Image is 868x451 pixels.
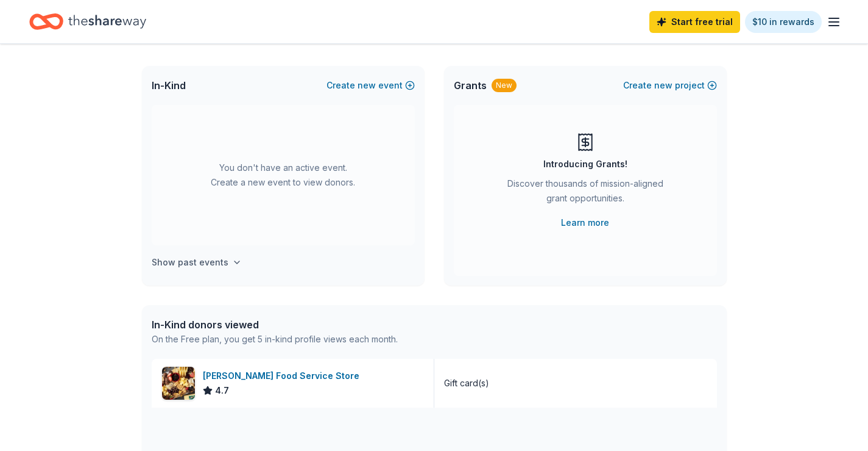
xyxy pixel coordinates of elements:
div: You don't have an active event. Create a new event to view donors. [152,105,415,245]
span: new [358,78,376,93]
a: Home [29,7,146,36]
div: On the Free plan, you get 5 in-kind profile views each month. [152,332,398,347]
a: Start free trial [649,11,740,33]
div: [PERSON_NAME] Food Service Store [203,369,364,383]
span: In-Kind [152,78,186,93]
button: Createnewproject [623,78,717,93]
span: Grants [454,78,487,93]
button: Createnewevent [326,78,415,93]
div: Introducing Grants! [543,157,627,171]
h4: Show past events [152,255,228,270]
div: New [492,79,517,92]
span: new [654,78,672,93]
div: Discover thousands of mission-aligned grant opportunities. [503,176,668,211]
img: Image for Gordon Food Service Store [162,367,195,400]
a: $10 in rewards [745,11,822,33]
span: 4.7 [215,383,229,398]
button: Show past events [152,255,242,270]
div: Gift card(s) [444,376,489,391]
a: Learn more [561,215,609,230]
div: In-Kind donors viewed [152,317,398,332]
